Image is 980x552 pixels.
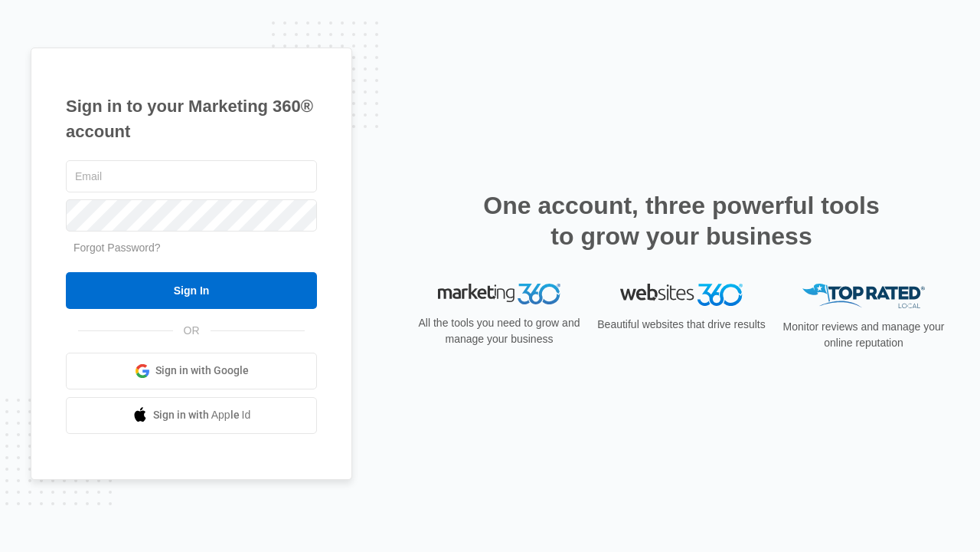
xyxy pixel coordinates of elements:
[66,353,317,389] a: Sign in with Google
[413,315,585,347] p: All the tools you need to grow and manage your business
[778,319,949,351] p: Monitor reviews and manage your online reputation
[66,94,317,144] h1: Sign in to your Marketing 360® account
[438,284,560,305] img: Marketing 360
[173,323,211,339] span: OR
[155,363,249,379] span: Sign in with Google
[73,242,161,254] a: Forgot Password?
[66,272,317,309] input: Sign In
[596,317,767,333] p: Beautiful websites that drive results
[479,190,884,251] h2: One account, three powerful tools to grow your business
[66,160,317,192] input: Email
[802,284,925,309] img: Top Rated Local
[153,407,251,423] span: Sign in with Apple Id
[620,284,743,306] img: Websites 360
[66,397,317,434] a: Sign in with Apple Id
